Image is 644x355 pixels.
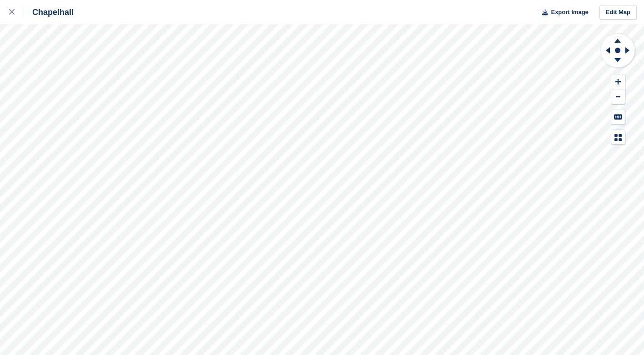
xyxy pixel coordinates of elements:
button: Zoom In [611,74,625,89]
button: Keyboard Shortcuts [611,109,625,124]
button: Export Image [537,5,589,20]
span: Export Image [551,8,588,17]
a: Edit Map [599,5,637,20]
div: Chapelhall [24,7,74,18]
button: Map Legend [611,130,625,145]
button: Zoom Out [611,89,625,104]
